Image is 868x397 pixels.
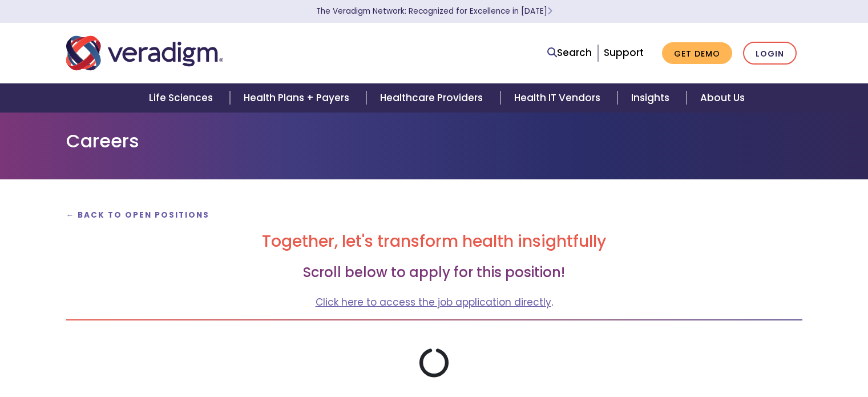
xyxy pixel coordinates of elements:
a: Search [547,45,592,61]
a: Support [604,46,644,59]
h3: Scroll below to apply for this position! [66,264,802,281]
a: The Veradigm Network: Recognized for Excellence in [DATE]Learn More [316,6,552,17]
h1: Careers [66,130,802,152]
a: Life Sciences [135,83,230,113]
a: About Us [687,83,758,113]
h2: Together, let's transform health insightfully [66,232,802,251]
p: . [66,295,802,310]
a: Health IT Vendors [500,83,617,113]
a: Health Plans + Payers [230,83,366,113]
a: Healthcare Providers [366,83,500,113]
a: Get Demo [662,42,732,65]
a: Click here to access the job application directly [316,295,551,309]
a: Login [743,42,797,65]
span: Learn More [547,6,552,17]
a: ← Back to Open Positions [66,210,210,220]
a: Insights [617,83,687,113]
img: Veradigm logo [66,34,223,72]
